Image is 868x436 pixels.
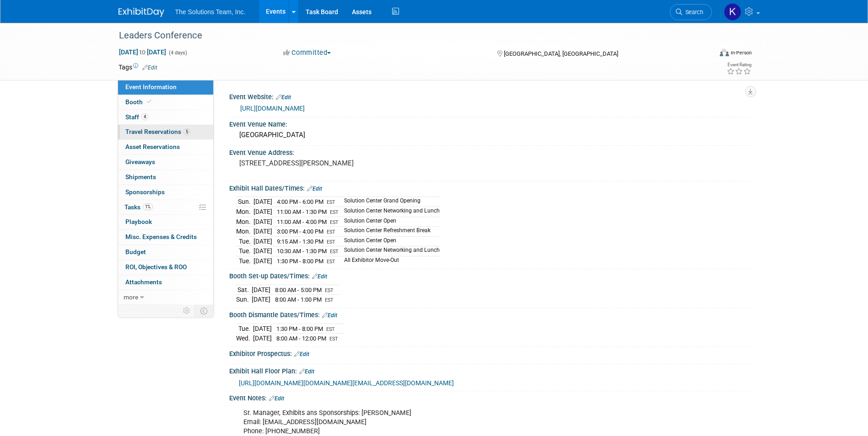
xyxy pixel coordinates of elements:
[118,110,213,125] a: Staff4
[277,248,327,255] span: 10:30 AM - 1:30 PM
[118,245,213,260] a: Budget
[236,207,253,217] td: Mon.
[236,236,253,246] td: Tue.
[330,249,339,255] span: EST
[330,219,339,225] span: EST
[253,217,272,227] td: [DATE]
[253,236,272,246] td: [DATE]
[339,227,440,237] td: Solution Center Refreshment Break
[125,218,152,225] span: Playbook
[269,395,284,402] a: Edit
[277,198,323,205] span: 4:00 PM - 6:00 PM
[125,188,165,196] span: Sponsorships
[183,128,190,135] span: 5
[118,95,213,110] a: Booth
[329,336,338,342] span: EST
[339,236,440,246] td: Solution Center Open
[236,324,253,334] td: Tue.
[236,285,252,295] td: Sat.
[326,326,335,332] span: EST
[236,334,253,343] td: Wed.
[118,260,213,275] a: ROI, Objectives & ROO
[277,228,323,235] span: 3:00 PM - 4:00 PM
[118,170,213,185] a: Shipments
[119,48,167,56] span: [DATE] [DATE]
[275,296,322,303] span: 8:00 AM - 1:00 PM
[236,246,253,256] td: Tue.
[119,8,164,17] img: ExhibitDay
[252,285,270,295] td: [DATE]
[253,324,272,334] td: [DATE]
[142,64,157,71] a: Edit
[339,207,440,217] td: Solution Center Networking and Lunch
[312,273,327,280] a: Edit
[330,209,339,215] span: EST
[339,197,440,207] td: Solution Center Grand Opening
[125,233,197,240] span: Misc. Expenses & Credits
[658,48,752,61] div: Event Format
[327,229,335,235] span: EST
[239,379,454,387] a: [URL][DOMAIN_NAME][DOMAIN_NAME][EMAIL_ADDRESS][DOMAIN_NAME]
[322,312,337,319] a: Edit
[682,9,703,16] span: Search
[236,256,253,266] td: Tue.
[277,218,327,225] span: 11:00 AM - 4:00 PM
[724,3,741,21] img: Kaelon Harris
[236,217,253,227] td: Mon.
[125,263,187,271] span: ROI, Objectives & ROO
[325,297,334,303] span: EST
[253,246,272,256] td: [DATE]
[118,200,213,215] a: Tasks1%
[125,248,146,255] span: Budget
[125,278,162,286] span: Attachments
[327,259,335,265] span: EST
[118,275,213,290] a: Attachments
[229,364,750,376] div: Exhibit Hall Floor Plan:
[253,334,272,343] td: [DATE]
[236,295,252,304] td: Sun.
[229,308,750,320] div: Booth Dismantle Dates/Times:
[720,49,729,56] img: Format-Inperson.png
[125,143,180,150] span: Asset Reservations
[143,203,153,210] span: 1%
[229,146,750,157] div: Event Venue Address:
[229,269,750,281] div: Booth Set-up Dates/Times:
[118,185,213,200] a: Sponsorships
[325,287,334,293] span: EST
[236,197,253,207] td: Sun.
[118,230,213,245] a: Misc. Expenses & Credits
[276,94,291,101] a: Edit
[727,63,751,67] div: Event Rating
[280,48,334,58] button: Committed
[141,113,148,120] span: 4
[327,199,335,205] span: EST
[168,50,187,56] span: (4 days)
[277,208,327,215] span: 11:00 AM - 1:30 PM
[277,238,323,245] span: 9:15 AM - 1:30 PM
[118,290,213,305] a: more
[125,98,153,106] span: Booth
[276,335,326,342] span: 8:00 AM - 12:00 PM
[147,99,151,104] i: Booth reservation complete
[253,207,272,217] td: [DATE]
[299,368,314,375] a: Edit
[277,258,323,265] span: 1:30 PM - 8:00 PM
[239,159,436,167] pre: [STREET_ADDRESS][PERSON_NAME]
[194,305,213,317] td: Toggle Event Tabs
[124,203,153,211] span: Tasks
[236,227,253,237] td: Mon.
[670,4,712,20] a: Search
[229,117,750,129] div: Event Venue Name:
[339,246,440,256] td: Solution Center Networking and Lunch
[229,90,750,102] div: Event Website:
[276,325,323,332] span: 1:30 PM - 8:00 PM
[229,181,750,193] div: Exhibit Hall Dates/Times:
[294,351,309,357] a: Edit
[504,50,618,57] span: [GEOGRAPHIC_DATA], [GEOGRAPHIC_DATA]
[116,27,698,44] div: Leaders Conference
[138,48,147,56] span: to
[118,155,213,170] a: Giveaways
[125,173,156,181] span: Shipments
[125,113,148,121] span: Staff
